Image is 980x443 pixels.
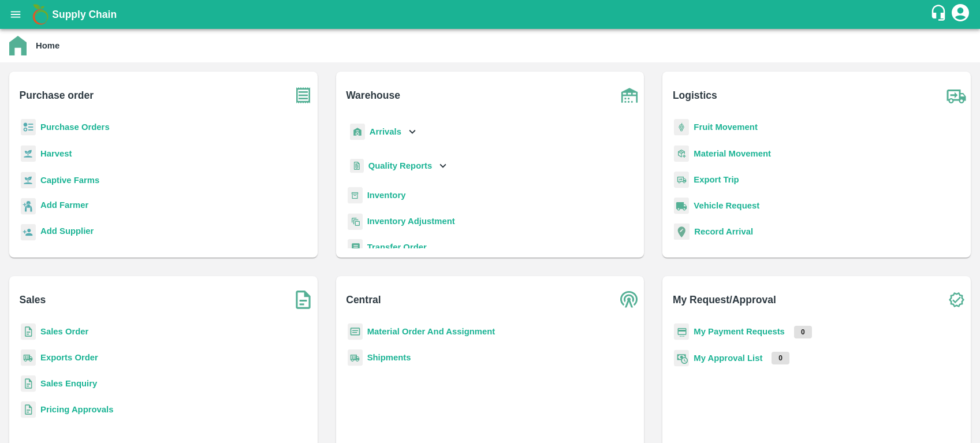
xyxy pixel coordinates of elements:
[346,87,400,103] b: Warehouse
[9,36,27,55] img: home
[674,145,689,162] img: material
[367,353,411,362] a: Shipments
[21,323,36,340] img: sales
[289,285,318,314] img: soSales
[694,122,758,132] a: Fruit Movement
[52,6,930,23] a: Supply Chain
[40,149,72,158] a: Harvest
[40,405,113,414] a: Pricing Approvals
[348,119,419,145] div: Arrivals
[20,87,94,103] b: Purchase order
[350,124,365,140] img: whArrival
[674,224,690,240] img: recordArrival
[694,149,771,158] a: Material Movement
[21,401,36,418] img: sales
[29,3,52,26] img: logo
[348,239,363,256] img: whTransfer
[694,227,753,236] a: Record Arrival
[348,187,363,204] img: whInventory
[40,353,98,362] a: Exports Order
[370,127,401,136] b: Arrivals
[20,292,46,308] b: Sales
[673,87,717,103] b: Logistics
[674,198,689,214] img: vehicle
[289,81,318,110] img: purchase
[368,161,433,170] b: Quality Reports
[694,353,762,363] a: My Approval List
[40,176,99,185] a: Captive Farms
[40,200,88,210] b: Add Farmer
[21,198,36,215] img: farmer
[36,41,59,50] b: Home
[772,352,789,364] p: 0
[942,81,971,110] img: truck
[40,327,88,336] a: Sales Order
[942,285,971,314] img: check
[346,292,381,308] b: Central
[367,217,455,226] a: Inventory Adjustment
[794,326,812,338] p: 0
[615,81,644,110] img: warehouse
[367,327,495,336] a: Material Order And Assignment
[615,285,644,314] img: central
[40,122,110,132] a: Purchase Orders
[950,2,971,27] div: account of current user
[367,243,427,252] a: Transfer Order
[348,349,363,366] img: shipments
[367,191,406,200] a: Inventory
[40,226,94,236] b: Add Supplier
[2,1,29,28] button: open drawer
[348,213,363,230] img: inventory
[21,224,36,241] img: supplier
[40,225,94,240] a: Add Supplier
[674,323,689,340] img: payment
[673,292,776,308] b: My Request/Approval
[674,119,689,136] img: fruit
[40,379,97,388] a: Sales Enquiry
[694,175,739,184] a: Export Trip
[674,172,689,188] img: delivery
[52,9,117,20] b: Supply Chain
[21,145,36,162] img: harvest
[694,201,759,210] a: Vehicle Request
[348,154,450,178] div: Quality Reports
[40,199,88,214] a: Add Farmer
[350,159,364,173] img: qualityReport
[21,349,36,366] img: shipments
[348,323,363,340] img: centralMaterial
[674,349,689,367] img: approval
[21,119,36,136] img: reciept
[21,375,36,392] img: sales
[694,327,785,336] a: My Payment Requests
[930,4,950,25] div: customer-support
[21,172,36,189] img: harvest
